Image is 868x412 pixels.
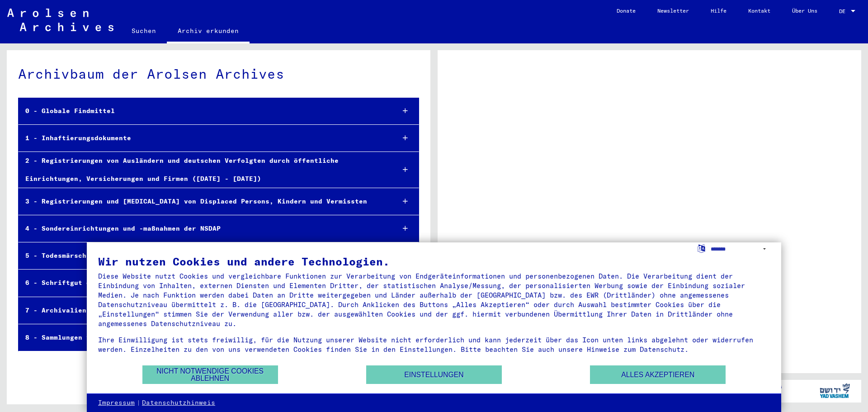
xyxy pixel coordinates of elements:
[98,398,135,407] a: Impressum
[98,271,770,328] div: Diese Website nutzt Cookies und vergleichbare Funktionen zur Verarbeitung von Endgeräteinformatio...
[711,242,770,256] select: Sprache auswählen
[19,247,388,265] div: 5 - Todesmärsche, Identifikation unbekannter Toter und NS-Prozesse
[366,365,502,384] button: Einstellungen
[19,302,388,319] div: 7 - Archivalien aus Dokumentenerwerb<br>
[121,20,167,42] a: Suchen
[19,274,388,292] div: 6 - Schriftgut des ITS und seiner Vorgänger
[167,20,250,43] a: Archiv erkunden
[19,102,388,120] div: 0 - Globale Findmittel
[19,152,388,187] div: 2 - Registrierungen von Ausländern und deutschen Verfolgten durch öffentliche Einrichtungen, Vers...
[7,9,113,31] img: Arolsen_neg.svg
[839,8,849,14] span: DE
[19,129,388,147] div: 1 - Inhaftierungsdokumente
[142,398,215,407] a: Datenschutzhinweis
[98,256,770,267] div: Wir nutzen Cookies und andere Technologien.
[818,379,852,402] img: yv_logo.png
[590,365,726,384] button: Alles akzeptieren
[697,244,706,252] label: Sprache auswählen
[19,329,388,346] div: 8 - Sammlungen von Privatpersonen und kleinen Archiven
[98,335,770,354] div: Ihre Einwilligung ist stets freiwillig, für die Nutzung unserer Website nicht erforderlich und ka...
[142,365,278,384] button: Nicht notwendige Cookies ablehnen
[19,193,388,210] div: 3 - Registrierungen und [MEDICAL_DATA] von Displaced Persons, Kindern und Vermissten
[19,220,388,237] div: 4 - Sondereinrichtungen und -maßnahmen der NSDAP
[18,64,419,84] div: Archivbaum der Arolsen Archives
